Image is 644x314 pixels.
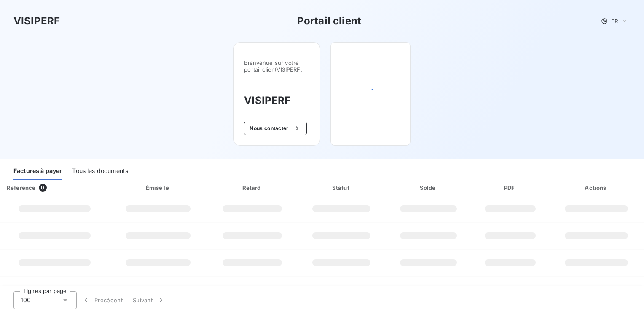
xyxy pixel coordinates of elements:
[128,291,170,309] button: Suivant
[13,162,62,180] div: Factures à payer
[387,184,470,192] div: Solde
[72,162,128,180] div: Tous les documents
[209,184,296,192] div: Retard
[550,184,642,192] div: Actions
[111,184,206,192] div: Émise le
[244,122,306,135] button: Nous contacter
[244,59,310,73] span: Bienvenue sur votre portail client VISIPERF .
[473,184,547,192] div: PDF
[7,184,35,191] div: Référence
[39,184,46,192] span: 0
[13,13,60,29] h3: VISIPERF
[611,18,618,24] span: FR
[244,93,310,108] h3: VISIPERF
[77,291,128,309] button: Précédent
[299,184,384,192] div: Statut
[21,296,31,304] span: 100
[297,13,361,29] h3: Portail client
